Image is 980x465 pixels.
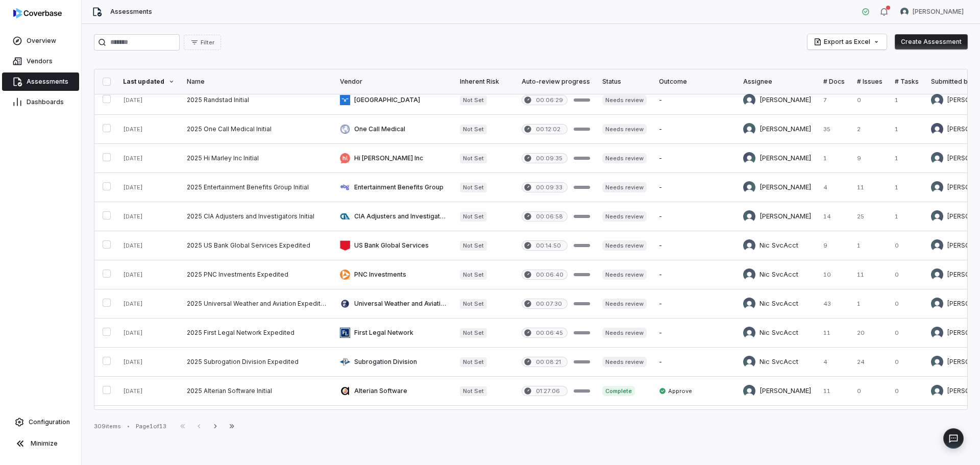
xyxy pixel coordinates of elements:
button: Nic Weilbacher avatar[PERSON_NAME] [894,4,970,19]
div: Page 1 of 13 [136,423,166,430]
button: Minimize [4,433,77,454]
img: Melanie Lorent avatar [931,268,943,281]
a: Overview [2,32,79,50]
div: # Tasks [895,78,919,86]
div: Outcome [659,78,731,86]
a: Assessments [2,72,79,91]
a: Configuration [4,413,77,431]
img: Anita Ritter avatar [743,152,755,164]
div: Status [602,78,647,86]
div: Auto-review progress [522,78,590,86]
td: - [653,144,737,173]
img: Melanie Lorent avatar [743,94,755,106]
div: Inherent Risk [460,78,509,86]
img: logo-D7KZi-bG.svg [13,8,62,18]
img: Melanie Lorent avatar [931,210,943,223]
td: - [653,231,737,260]
img: Melanie Lorent avatar [931,298,943,310]
img: Melanie Lorent avatar [931,356,943,368]
img: Melanie Lorent avatar [743,210,755,223]
img: Melanie Lorent avatar [743,385,755,397]
img: Nic SvcAcct avatar [743,239,755,252]
td: - [653,115,737,144]
img: Melanie Lorent avatar [931,327,943,339]
img: Nic SvcAcct avatar [743,268,755,281]
td: - [653,202,737,231]
td: - [653,260,737,289]
span: Assessments [27,78,68,86]
span: Filter [201,39,214,46]
button: Create Assessment [895,34,968,50]
div: • [127,423,130,430]
button: Filter [184,35,221,50]
div: 309 items [94,423,121,430]
img: Melanie Lorent avatar [931,181,943,193]
span: Assessments [110,8,152,16]
span: Dashboards [27,98,64,106]
img: Kourtney Shields avatar [931,123,943,135]
td: - [653,173,737,202]
div: Assignee [743,78,811,86]
td: - [653,319,737,348]
span: [PERSON_NAME] [913,8,964,16]
td: - [653,406,737,435]
span: Vendors [27,57,53,65]
div: # Docs [823,78,845,86]
img: Nic SvcAcct avatar [743,327,755,339]
img: Nic SvcAcct avatar [743,298,755,310]
img: Melanie Lorent avatar [931,152,943,164]
img: REKHA KOTHANDARAMAN avatar [743,181,755,193]
td: - [653,86,737,115]
button: Export as Excel [807,34,887,50]
img: Nic Weilbacher avatar [900,8,909,16]
a: Dashboards [2,93,79,111]
td: - [653,289,737,319]
img: Chadd Myers avatar [743,123,755,135]
div: Name [187,78,328,86]
a: Vendors [2,52,79,70]
div: # Issues [857,78,883,86]
span: Overview [27,37,56,45]
img: Nic SvcAcct avatar [743,356,755,368]
span: Configuration [29,418,70,426]
td: - [653,348,737,377]
div: Last updated [123,78,175,86]
img: Melanie Lorent avatar [931,385,943,397]
img: Melanie Lorent avatar [931,94,943,106]
span: Minimize [31,439,58,448]
div: Vendor [340,78,448,86]
img: Melanie Lorent avatar [931,239,943,252]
